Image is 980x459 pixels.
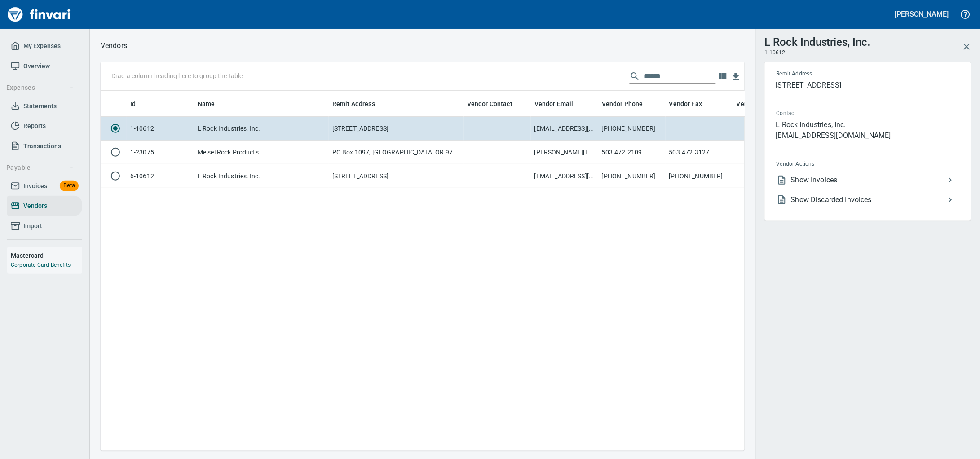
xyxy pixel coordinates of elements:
[130,98,147,109] span: Id
[11,262,71,268] a: Corporate Card Benefits
[23,120,46,132] span: Reports
[776,130,959,141] p: [EMAIL_ADDRESS][DOMAIN_NAME]
[893,7,951,21] button: [PERSON_NAME]
[765,49,786,57] span: 1-10612
[602,98,655,109] span: Vendor Phone
[332,98,375,109] span: Remit Address
[127,141,194,164] td: 1-23075
[101,40,127,51] p: Vendors
[329,117,464,141] td: [STREET_ADDRESS]
[776,80,959,91] p: [STREET_ADDRESS]
[598,141,666,164] td: 503.472.2109
[130,98,136,109] span: Id
[127,117,194,141] td: 1-10612
[666,141,733,164] td: 503.472.3127
[531,117,598,141] td: [EMAIL_ADDRESS][DOMAIN_NAME]
[7,196,82,216] a: Vendors
[194,141,329,164] td: Meisel Rock Products
[60,181,79,191] span: Beta
[895,9,949,19] h5: [PERSON_NAME]
[737,98,771,109] span: Vendor URL
[791,194,945,205] span: Show Discarded Invoices
[7,216,82,236] a: Import
[23,40,61,52] span: My Expenses
[534,98,574,109] span: Vendor Email
[7,136,82,156] a: Transactions
[776,119,959,130] p: L Rock Industries, Inc.
[3,79,78,96] button: Expenses
[777,109,877,118] span: Contact
[6,82,74,93] span: Expenses
[101,40,127,51] nav: breadcrumb
[467,98,512,109] span: Vendor Contact
[7,96,82,116] a: Statements
[332,98,387,109] span: Remit Address
[737,98,783,109] span: Vendor URL
[198,98,227,109] span: Name
[23,200,47,212] span: Vendors
[194,164,329,188] td: L Rock Industries, Inc.
[602,98,643,109] span: Vendor Phone
[127,164,194,188] td: 6-10612
[531,164,598,188] td: [EMAIL_ADDRESS][DOMAIN_NAME]
[23,141,61,152] span: Transactions
[23,61,50,72] span: Overview
[7,176,82,196] a: InvoicesBeta
[777,160,886,169] span: Vendor Actions
[3,159,78,176] button: Payable
[7,36,82,56] a: My Expenses
[5,4,73,25] img: Finvari
[956,36,978,57] button: Close Vendor
[534,98,585,109] span: Vendor Email
[7,56,82,76] a: Overview
[23,181,47,192] span: Invoices
[669,98,702,109] span: Vendor Fax
[729,70,743,84] button: Download Table
[669,98,714,109] span: Vendor Fax
[6,162,74,173] span: Payable
[531,141,598,164] td: [PERSON_NAME][EMAIL_ADDRESS][DOMAIN_NAME]
[7,116,82,136] a: Reports
[666,164,733,188] td: [PHONE_NUMBER]
[765,34,871,49] h3: L Rock Industries, Inc.
[777,70,885,79] span: Remit Address
[467,98,524,109] span: Vendor Contact
[11,251,82,260] h6: Mastercard
[329,141,464,164] td: PO Box 1097, [GEOGRAPHIC_DATA] OR 97070 US
[598,117,666,141] td: [PHONE_NUMBER]
[111,71,243,80] p: Drag a column heading here to group the table
[194,117,329,141] td: L Rock Industries, Inc.
[23,101,57,112] span: Statements
[598,164,666,188] td: [PHONE_NUMBER]
[791,175,945,185] span: Show Invoices
[198,98,215,109] span: Name
[329,164,464,188] td: [STREET_ADDRESS]
[716,70,729,83] button: Choose columns to display
[23,221,42,232] span: Import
